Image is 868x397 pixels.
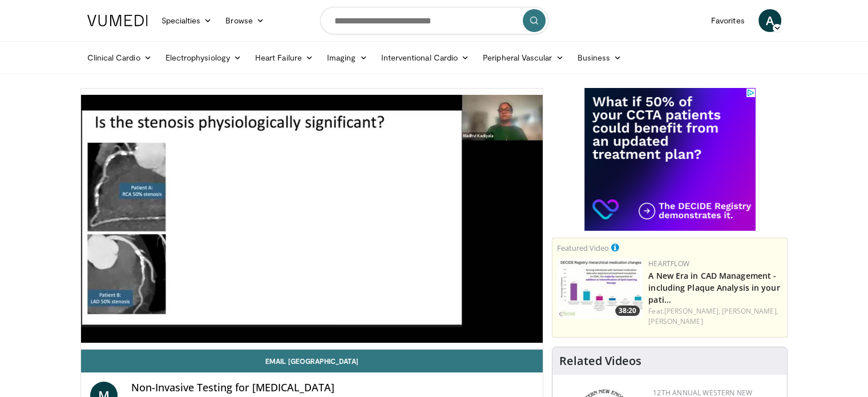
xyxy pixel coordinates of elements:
a: [PERSON_NAME], [664,306,720,316]
a: [PERSON_NAME] [648,316,703,326]
a: [PERSON_NAME], [722,306,778,316]
img: 738d0e2d-290f-4d89-8861-908fb8b721dc.150x105_q85_crop-smart_upscale.jpg [557,259,643,319]
a: Electrophysiology [159,46,248,69]
a: Peripheral Vascular [476,46,570,69]
a: A [758,9,781,32]
span: 38:20 [615,306,640,316]
iframe: Advertisement [584,88,756,231]
a: Browse [219,9,271,32]
a: Imaging [320,46,374,69]
a: Clinical Cardio [80,46,159,69]
a: Favorites [704,9,752,32]
a: Interventional Cardio [374,46,477,69]
a: Heartflow [648,259,689,268]
a: Business [570,46,628,69]
h4: Related Videos [559,354,641,368]
div: Feat. [648,306,782,327]
a: 38:20 [557,259,643,319]
img: VuMedi Logo [87,15,148,26]
small: Featured Video [557,243,609,253]
a: Email [GEOGRAPHIC_DATA] [81,350,543,372]
video-js: Video Player [81,89,543,350]
a: A New Era in CAD Management - including Plaque Analysis in your pati… [648,270,780,305]
a: Heart Failure [248,46,320,69]
a: Specialties [155,9,219,32]
h4: Non-Invasive Testing for [MEDICAL_DATA] [131,382,534,394]
input: Search topics, interventions [320,7,548,34]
